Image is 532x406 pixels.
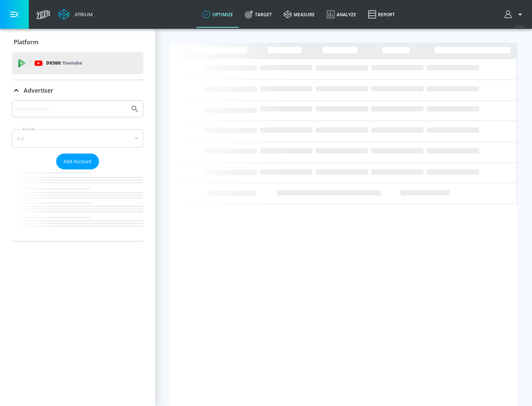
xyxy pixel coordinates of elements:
[15,104,127,114] input: Search by name
[12,129,143,148] div: A-Z
[62,59,82,67] p: Youtube
[14,38,38,46] p: Platform
[197,1,239,28] a: optimize
[24,86,53,94] p: Advertiser
[12,80,143,101] div: Advertiser
[21,127,37,131] label: Sort By
[58,9,93,20] a: Atrium
[12,32,143,52] div: Platform
[321,1,362,28] a: Analyze
[239,1,278,28] a: Target
[278,1,321,28] a: measure
[56,154,99,169] button: Add Account
[46,59,82,67] p: DV360:
[362,1,401,28] a: Report
[514,24,525,28] span: v 4.32.0
[72,11,93,18] div: Atrium
[12,100,143,241] div: Advertiser
[12,52,143,74] div: DV360: Youtube
[12,169,143,241] nav: list of Advertiser
[64,157,92,166] span: Add Account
